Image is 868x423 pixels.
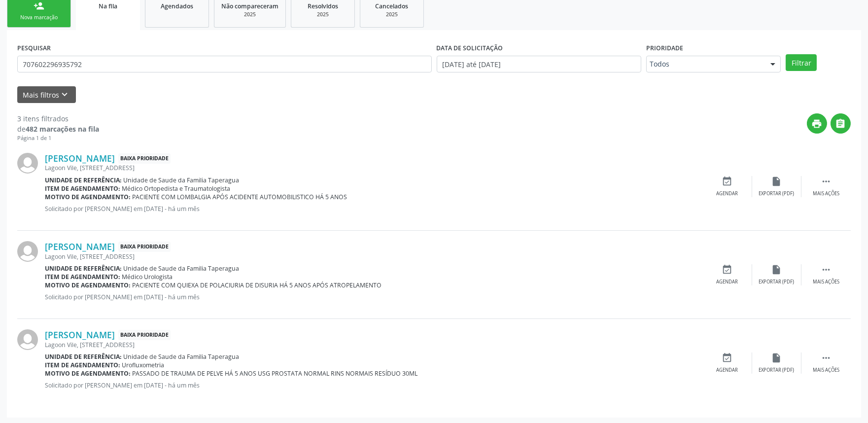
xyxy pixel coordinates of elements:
img: img [17,329,38,350]
i: insert_drive_file [771,352,782,363]
div: Agendar [717,190,738,197]
span: Urofluxometria [122,361,165,369]
span: PACIENTE COM LOMBALGIA APÓS ACIDENTE AUTOMOBILISTICO HÁ 5 ANOS [133,193,347,201]
div: person_add [34,0,44,11]
a: [PERSON_NAME] [45,241,115,252]
button:  [831,113,851,134]
span: Unidade de Saude da Familia Taperagua [124,176,240,184]
div: Exportar (PDF) [759,190,795,197]
label: Prioridade [646,40,683,56]
strong: 482 marcações na fila [26,124,99,134]
span: Não compareceram [221,2,278,10]
i:  [821,352,832,363]
div: Mais ações [813,279,839,285]
i: insert_drive_file [771,264,782,275]
span: Unidade de Saude da Familia Taperagua [124,352,240,361]
b: Item de agendamento: [45,361,120,369]
span: Baixa Prioridade [118,153,171,164]
b: Motivo de agendamento: [45,281,131,289]
a: [PERSON_NAME] [45,153,115,164]
div: Mais ações [813,190,839,197]
i: event_available [722,264,733,275]
i:  [835,118,846,129]
div: Agendar [717,367,738,374]
i: keyboard_arrow_down [60,89,70,100]
div: 2025 [298,11,347,18]
i: event_available [722,352,733,363]
div: Lagoon Vile, [STREET_ADDRESS] [45,341,703,349]
button: print [807,113,827,134]
p: Solicitado por [PERSON_NAME] em [DATE] - há um mês [45,205,703,213]
b: Motivo de agendamento: [45,193,131,201]
b: Unidade de referência: [45,264,122,273]
span: Médico Ortopedista e Traumatologista [122,184,231,193]
label: DATA DE SOLICITAÇÃO [437,40,503,56]
span: Baixa Prioridade [118,330,171,340]
p: Solicitado por [PERSON_NAME] em [DATE] - há um mês [45,293,703,301]
i: insert_drive_file [771,176,782,187]
div: Lagoon Vile, [STREET_ADDRESS] [45,164,703,172]
label: PESQUISAR [17,40,51,56]
input: Nome, CNS [17,56,432,72]
img: img [17,153,38,174]
div: Agendar [717,279,738,285]
p: Solicitado por [PERSON_NAME] em [DATE] - há um mês [45,381,703,389]
div: Exportar (PDF) [759,367,795,374]
div: Mais ações [813,367,839,374]
span: Na fila [99,2,117,10]
a: [PERSON_NAME] [45,329,115,340]
b: Motivo de agendamento: [45,369,131,378]
div: Lagoon Vile, [STREET_ADDRESS] [45,252,703,261]
i: event_available [722,176,733,187]
input: Selecione um intervalo [437,56,641,72]
span: Médico Urologista [122,273,173,281]
i:  [821,176,832,187]
span: Agendados [161,2,193,10]
b: Unidade de referência: [45,352,122,361]
button: Filtrar [786,54,817,71]
i:  [821,264,832,275]
span: Todos [650,59,761,69]
span: Resolvidos [308,2,338,10]
b: Item de agendamento: [45,184,120,193]
img: img [17,241,38,262]
button: Mais filtroskeyboard_arrow_down [17,86,76,104]
span: PASSADO DE TRAUMA DE PELVE HÁ 5 ANOS USG PROSTATA NORMAL RINS NORMAIS RESÍDUO 30ML [133,369,418,378]
span: PACIENTE COM QUIEXA DE POLACIURIA DE DISURIA HÁ 5 ANOS APÓS ATROPELAMENTO [133,281,382,289]
div: de [17,124,99,134]
b: Unidade de referência: [45,176,122,184]
span: Cancelados [376,2,409,10]
div: Exportar (PDF) [759,279,795,285]
div: Nova marcação [14,14,64,21]
i: print [812,118,823,129]
span: Baixa Prioridade [118,242,171,252]
b: Item de agendamento: [45,273,120,281]
div: 3 itens filtrados [17,113,99,124]
span: Unidade de Saude da Familia Taperagua [124,264,240,273]
div: Página 1 de 1 [17,134,99,142]
div: 2025 [367,11,417,18]
div: 2025 [221,11,278,18]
